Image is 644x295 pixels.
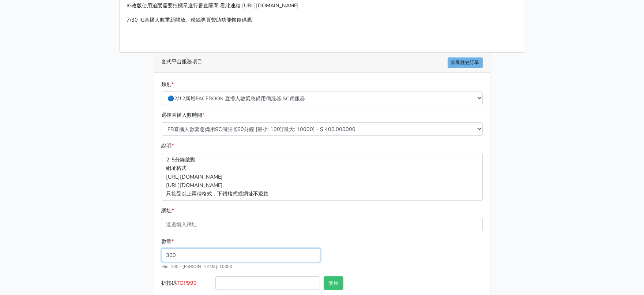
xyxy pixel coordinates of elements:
label: 選擇直播人數時間 [162,111,205,119]
label: 說明 [162,142,174,150]
a: 查看歷史訂單 [448,57,483,68]
div: 各式平台服務項目 [154,53,490,73]
button: 套用 [324,276,343,290]
p: 7/30 IG直播人數重新開放、粉絲專頁贊助功能恢復供應 [127,16,517,24]
p: 2-5分鐘啟動 網址格式 [URL][DOMAIN_NAME] [URL][DOMAIN_NAME] 只接受以上兩種格式，下錯格式或網址不退款 [162,153,483,200]
input: 這邊填入網址 [162,218,483,231]
label: 數量 [162,237,174,246]
span: TOP999 [177,279,197,287]
label: 折扣碼 [160,276,214,293]
label: 類別 [162,80,174,89]
label: 網址 [162,206,174,215]
p: IG改版使用追蹤需要把標示進行審查關閉 看此連結 [URL][DOMAIN_NAME] [127,1,517,10]
small: Min: 100 - [PERSON_NAME]: 10000 [162,264,233,269]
